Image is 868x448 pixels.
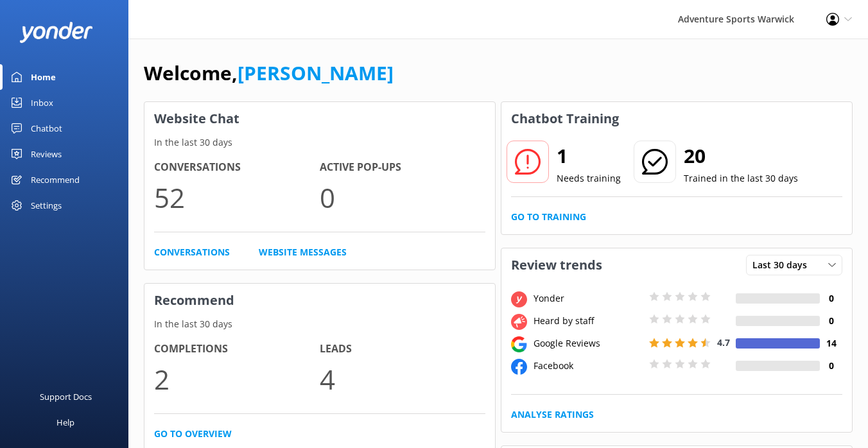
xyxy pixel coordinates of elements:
p: Needs training [557,171,621,185]
h4: 0 [820,291,842,306]
span: Last 30 days [752,258,815,272]
h4: Completions [154,341,320,358]
h4: 0 [820,359,842,373]
h4: Leads [320,341,485,358]
h4: 0 [820,314,842,328]
div: Reviews [31,141,62,167]
div: Inbox [31,90,53,116]
div: Chatbot [31,116,62,141]
a: Go to Training [511,210,586,224]
h3: Chatbot Training [501,102,629,135]
p: Trained in the last 30 days [684,171,798,185]
a: Go to overview [154,427,232,441]
a: [PERSON_NAME] [238,60,394,86]
div: Facebook [530,359,646,373]
h2: 1 [557,141,621,171]
div: Recommend [31,167,80,193]
p: 2 [154,358,320,401]
img: yonder-white-logo.png [19,22,93,43]
h3: Review trends [501,248,612,282]
div: Heard by staff [530,314,646,328]
h4: 14 [820,336,842,350]
p: 52 [154,176,320,219]
div: Google Reviews [530,336,646,350]
div: Yonder [530,291,646,306]
h4: Conversations [154,159,320,176]
div: Help [56,409,74,435]
a: Website Messages [259,245,347,259]
h3: Website Chat [144,102,495,135]
span: 4.7 [717,336,730,349]
a: Conversations [154,245,230,259]
p: In the last 30 days [144,317,495,331]
div: Support Docs [40,384,92,409]
div: Settings [31,193,62,218]
div: Home [31,64,56,90]
p: 4 [320,358,485,401]
h2: 20 [684,141,798,171]
p: In the last 30 days [144,135,495,150]
h1: Welcome, [144,58,394,89]
p: 0 [320,176,485,219]
h4: Active Pop-ups [320,159,485,176]
h3: Recommend [144,284,495,317]
a: Analyse Ratings [511,408,594,422]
